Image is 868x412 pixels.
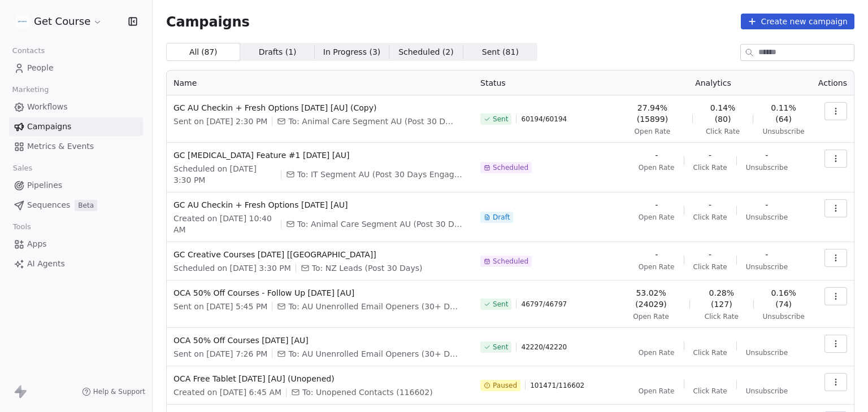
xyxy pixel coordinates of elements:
a: Workflows [9,98,143,116]
th: Name [167,71,474,95]
span: Open Rate [639,348,675,357]
span: Contacts [7,42,50,59]
span: To: AU Unenrolled Email Openers (30+ Day Old Leads) [288,301,458,312]
span: OCA 50% Off Courses - Follow Up [DATE] [AU] [173,287,467,299]
span: 42220 / 42220 [521,343,567,352]
span: - [765,249,768,260]
span: To: NZ Leads (Post 30 Days) [312,262,423,274]
span: In Progress ( 3 ) [323,46,381,58]
button: Create new campaign [741,14,854,29]
span: Unsubscribe [746,262,788,271]
span: AI Agents [27,258,65,270]
span: Scheduled on [DATE] 3:30 PM [173,262,291,274]
span: To: AU Unenrolled Email Openers (30+ Day Old Leads) [288,348,458,360]
span: Sales [8,160,37,177]
a: Metrics & Events [9,137,143,156]
a: Apps [9,235,143,253]
span: Sent [493,343,508,352]
span: To: Unopened Contacts (116602) [302,387,433,398]
th: Analytics [615,71,811,95]
span: Unsubscribe [746,213,788,222]
img: gc-on-white.png [16,15,29,28]
span: - [709,150,711,161]
span: Sent [493,300,508,309]
span: Open Rate [635,127,671,136]
span: GC AU Checkin + Fresh Options [DATE] [AU] (Copy) [173,102,467,113]
span: Help & Support [93,387,145,396]
span: - [709,199,711,211]
th: Actions [811,71,854,95]
span: Open Rate [639,213,675,222]
span: Created on [DATE] 6:45 AM [173,387,281,398]
span: Unsubscribe [746,348,788,357]
span: Draft [493,213,510,222]
span: 60194 / 60194 [521,115,567,124]
span: - [655,150,658,161]
span: Unsubscribe [762,127,804,136]
span: 0.14% (80) [702,102,744,125]
span: Click Rate [693,387,727,396]
span: Scheduled [493,257,528,266]
span: To: IT Segment AU (Post 30 Days Engaged) + 3 more [297,169,467,180]
span: People [27,62,54,74]
span: Click Rate [706,127,740,136]
span: Scheduled on [DATE] 3:30 PM [173,163,276,186]
span: 27.94% (15899) [622,102,683,125]
span: - [709,249,711,260]
span: Open Rate [633,312,669,321]
span: GC Creative Courses [DATE] [[GEOGRAPHIC_DATA]] [173,249,467,260]
span: Open Rate [639,387,675,396]
span: Get Course [34,14,90,29]
span: Sent on [DATE] 5:45 PM [173,301,267,312]
span: 46797 / 46797 [521,300,567,309]
span: Campaigns [27,121,71,133]
a: SequencesBeta [9,196,143,214]
span: Pipelines [27,179,62,191]
span: Sent ( 81 ) [482,46,519,58]
span: 0.28% (127) [699,287,744,310]
span: - [655,249,658,260]
span: Sent on [DATE] 2:30 PM [173,116,267,127]
span: Unsubscribe [746,163,788,172]
span: Open Rate [639,262,675,271]
span: Paused [493,381,517,390]
span: Metrics & Events [27,141,94,152]
span: Scheduled [493,163,528,172]
span: Campaigns [166,14,250,29]
span: GC AU Checkin + Fresh Options [DATE] [AU] [173,199,467,211]
a: People [9,59,143,77]
span: To: Animal Care Segment AU (Post 30 Days Engaged) + 6 more [288,116,458,127]
span: GC [MEDICAL_DATA] Feature #1 [DATE] [AU] [173,150,467,161]
span: Tools [8,218,36,235]
span: Beta [75,200,97,211]
a: Help & Support [82,387,145,396]
span: Click Rate [693,348,727,357]
span: 0.16% (74) [763,287,805,310]
span: 101471 / 116602 [530,381,584,390]
span: Unsubscribe [746,387,788,396]
span: 0.11% (64) [762,102,805,125]
a: Campaigns [9,117,143,136]
span: OCA Free Tablet [DATE] [AU] (Unopened) [173,373,467,384]
span: Workflows [27,101,68,113]
span: - [765,199,768,211]
span: Created on [DATE] 10:40 AM [173,213,276,235]
span: Scheduled ( 2 ) [398,46,454,58]
span: Drafts ( 1 ) [259,46,297,58]
span: To: Animal Care Segment AU (Post 30 Days Engaged) + 6 more [297,218,467,230]
span: - [765,150,768,161]
span: Click Rate [705,312,739,321]
button: Get Course [14,12,105,31]
th: Status [474,71,615,95]
span: Click Rate [693,163,727,172]
span: Click Rate [693,213,727,222]
span: OCA 50% Off Courses [DATE] [AU] [173,335,467,346]
span: Unsubscribe [763,312,805,321]
span: Sequences [27,199,70,211]
span: Open Rate [639,163,675,172]
span: Sent on [DATE] 7:26 PM [173,348,267,360]
span: 53.02% (24029) [622,287,680,310]
a: AI Agents [9,255,143,273]
span: Marketing [7,81,54,98]
span: Sent [493,115,508,124]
